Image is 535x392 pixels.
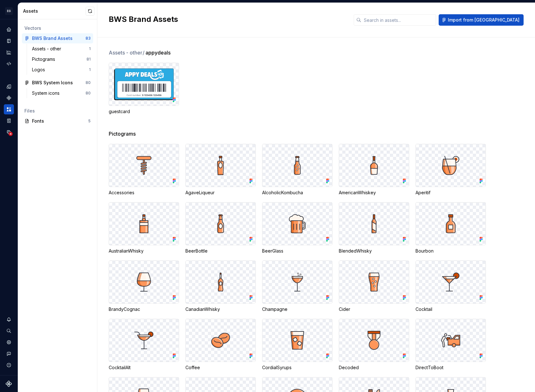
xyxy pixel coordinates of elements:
div: 83 [86,36,91,41]
button: Import from [GEOGRAPHIC_DATA] [439,14,524,26]
a: Components [4,93,14,103]
div: 80 [86,91,91,96]
a: BWS System Icons80 [22,78,93,88]
div: Assets [23,8,86,14]
a: Data sources [4,127,14,137]
a: Pictograms81 [29,54,93,64]
button: Notifications [4,314,14,325]
input: Search in assets... [361,14,436,26]
span: Import from [GEOGRAPHIC_DATA] [448,17,519,23]
div: Champagne [262,306,332,312]
a: Home [4,24,14,35]
a: Code automation [4,59,14,69]
a: System icons80 [29,88,93,98]
button: Search ⌘K [4,326,14,336]
div: Cider [339,306,409,312]
div: Decoded [339,364,409,371]
div: Logos [32,67,48,73]
span: appydeals [145,49,171,56]
div: Accessories [109,190,179,196]
a: Fonts5 [22,116,93,126]
span: Pictograms [109,130,136,138]
div: Files [24,108,91,114]
div: Aperitif [416,190,486,196]
a: Documentation [4,36,14,46]
svg: Supernova Logo [6,381,12,387]
button: EG [1,4,16,18]
a: Logos1 [29,65,93,75]
div: BrandyCognac [109,306,179,312]
a: Settings [4,337,14,347]
a: Storybook stories [4,116,14,126]
div: Pictograms [32,56,58,62]
a: BWS Brand Assets83 [22,33,93,43]
div: AlcoholicKombucha [262,190,332,196]
div: DirectToBoot [416,364,486,371]
a: Assets [4,104,14,114]
div: AustralianWhisky [109,248,179,254]
div: 1 [89,67,91,72]
div: 81 [87,57,91,62]
div: BeerGlass [262,248,332,254]
a: Design tokens [4,81,14,92]
div: Bourbon [416,248,486,254]
div: BWS System Icons [32,80,73,86]
a: Assets - other1 [29,44,93,54]
div: 80 [86,80,91,85]
div: Fonts [32,118,88,124]
div: Vectors [24,25,91,31]
div: Coffee [185,364,256,371]
div: 1 [89,46,91,51]
div: EG [5,7,13,15]
button: Contact support [4,349,14,359]
div: AmericanWhiskey [339,190,409,196]
a: Analytics [4,47,14,57]
div: Cocktail [416,306,486,312]
div: CocktailAlt [109,364,179,371]
div: CanadianWhisky [185,306,256,312]
div: guestcard [109,108,179,115]
div: BWS Brand Assets [32,35,73,42]
div: BeerBottle [185,248,256,254]
span: / [143,49,145,56]
span: Assets - other [109,49,145,56]
div: BlendedWhisky [339,248,409,254]
div: 5 [88,119,91,124]
div: CordialSyrups [262,364,332,371]
h2: BWS Brand Assets [109,14,346,24]
div: Assets - other [32,46,64,52]
div: System icons [32,90,62,96]
div: AgaveLiqueur [185,190,256,196]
